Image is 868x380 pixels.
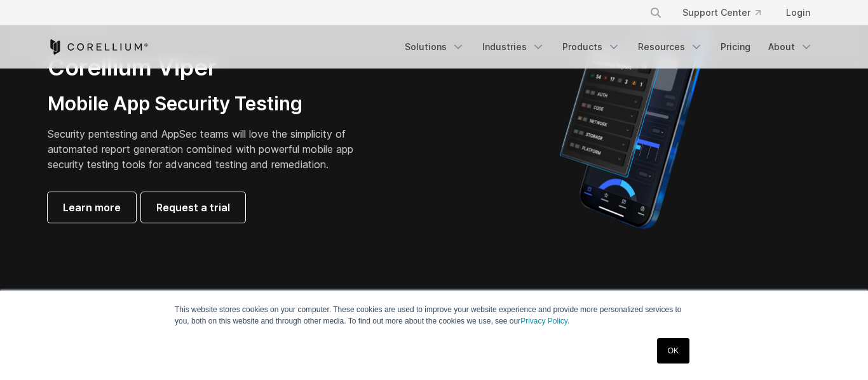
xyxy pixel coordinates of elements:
a: Solutions [397,36,472,58]
span: Request a trial [156,200,230,215]
a: Request a trial [141,192,245,223]
a: Corellium Home [48,39,149,55]
a: Learn more [48,192,136,223]
img: Corellium MATRIX automated report on iPhone showing app vulnerability test results across securit... [538,13,729,235]
button: Search [644,1,667,24]
a: Industries [475,36,552,58]
a: About [761,36,820,58]
span: Learn more [63,200,121,215]
a: Products [555,36,628,58]
a: OK [657,338,689,364]
a: Privacy Policy. [520,317,569,325]
p: This website stores cookies on your computer. These cookies are used to improve your website expe... [175,304,693,327]
a: Resources [630,36,710,58]
h3: Mobile App Security Testing [48,92,373,116]
a: Pricing [713,36,758,58]
a: Support Center [672,1,771,24]
div: Navigation Menu [634,1,820,24]
a: Login [776,1,820,24]
p: Security pentesting and AppSec teams will love the simplicity of automated report generation comb... [48,126,373,172]
div: Navigation Menu [397,36,820,58]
